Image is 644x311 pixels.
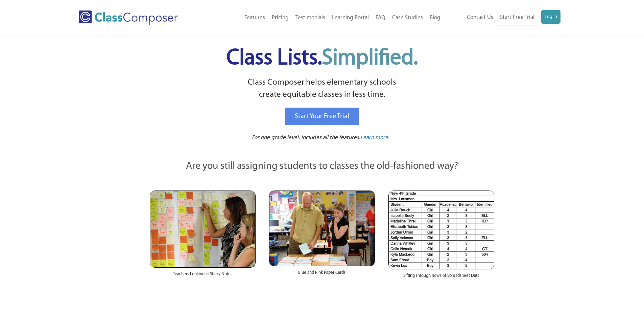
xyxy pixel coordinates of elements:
a: FAQ [372,10,389,25]
span: Learn more. [360,135,389,140]
a: Learning Portal [329,10,372,25]
a: Blog [426,10,444,25]
a: Log In [541,10,560,24]
a: Pricing [268,10,292,25]
p: Class Composer helps elementary schools create equitable classes in less time. [149,76,496,101]
nav: Header Menu [444,10,560,25]
a: Features [241,10,268,25]
img: Spreadsheets [388,191,494,269]
nav: Header Menu [206,10,444,25]
span: For one grade level. Includes all the features. [252,135,360,140]
a: Start Your Free Trial [285,108,359,125]
div: Sifting Through Rows of Spreadsheet Data [388,269,494,286]
img: Class Composer [79,10,178,25]
span: Start Your Free Trial [295,113,349,120]
a: Start Free Trial [497,10,538,25]
div: Teachers Looking at Sticky Notes [150,268,256,284]
span: Simplified. [322,47,418,69]
p: Are you still assigning students to classes the old-fashioned way? [150,159,495,174]
span: Class Lists. [226,47,418,69]
a: Contact Us [463,10,497,25]
a: Learn more. [360,134,389,142]
img: Teachers Looking at Sticky Notes [150,191,256,268]
div: Blue and Pink Paper Cards [269,266,375,283]
a: Testimonials [292,10,329,25]
a: Case Studies [389,10,426,25]
img: Blue and Pink Paper Cards [269,191,375,266]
